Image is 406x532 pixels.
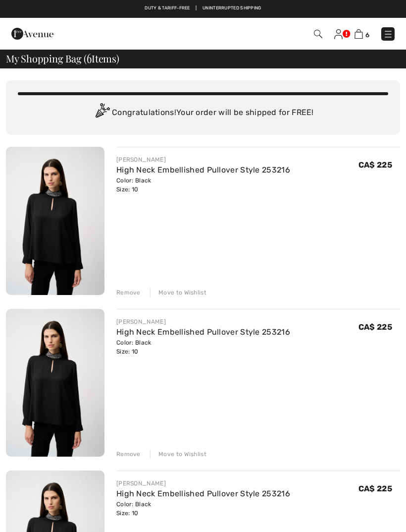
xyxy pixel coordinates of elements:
div: Move to Wishlist [150,288,206,297]
div: Color: Black Size: 10 [116,500,290,518]
a: High Neck Embellished Pullover Style 253216 [116,165,290,175]
div: Move to Wishlist [150,450,206,459]
span: CA$ 225 [358,160,392,170]
img: High Neck Embellished Pullover Style 253216 [6,309,104,457]
img: My Info [334,29,343,39]
img: Search [314,30,322,38]
span: CA$ 225 [358,484,392,493]
div: [PERSON_NAME] [116,155,290,164]
div: [PERSON_NAME] [116,317,290,326]
a: 6 [355,28,369,40]
div: Color: Black Size: 10 [116,176,290,194]
span: 6 [365,31,369,39]
img: Shopping Bag [355,29,363,39]
div: [PERSON_NAME] [116,479,290,488]
span: CA$ 225 [358,322,392,332]
img: High Neck Embellished Pullover Style 253216 [6,147,104,295]
img: 1ère Avenue [11,24,53,44]
div: Color: Black Size: 10 [116,338,290,356]
div: Remove [116,450,141,459]
a: High Neck Embellished Pullover Style 253216 [116,489,290,498]
img: Menu [383,29,393,39]
a: High Neck Embellished Pullover Style 253216 [116,327,290,337]
a: 1ère Avenue [11,28,53,38]
span: 6 [87,51,92,64]
div: Remove [116,288,141,297]
span: My Shopping Bag ( Items) [6,54,119,63]
img: Congratulation2.svg [92,103,112,123]
div: Congratulations! Your order will be shipped for FREE! [18,103,388,123]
